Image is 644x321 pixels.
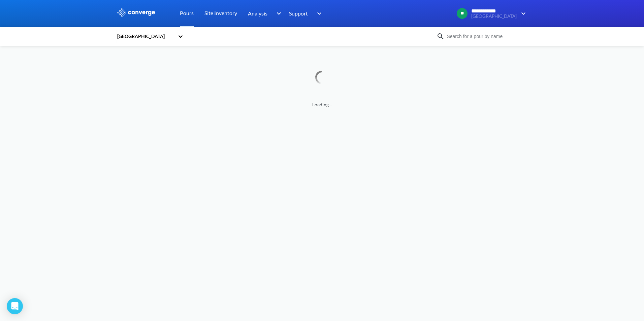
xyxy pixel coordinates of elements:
[437,32,445,40] img: icon-search.svg
[471,14,517,19] span: [GEOGRAPHIC_DATA]
[289,9,308,17] span: Support
[272,9,283,17] img: downArrow.svg
[117,101,527,108] span: Loading...
[248,9,267,17] span: Analysis
[7,298,23,314] div: Open Intercom Messenger
[517,9,527,17] img: downArrow.svg
[117,33,174,40] div: [GEOGRAPHIC_DATA]
[117,8,156,17] img: logo_ewhite.svg
[445,33,526,40] input: Search for a pour by name
[313,9,323,17] img: downArrow.svg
